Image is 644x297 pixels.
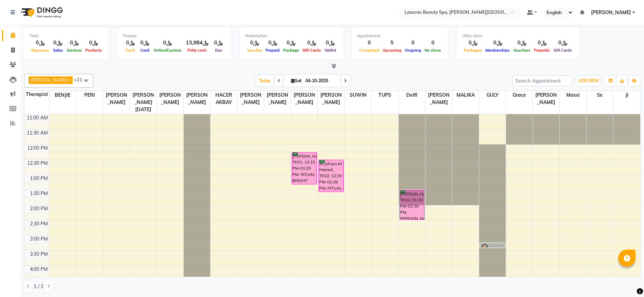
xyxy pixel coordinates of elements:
[426,91,452,107] span: [PERSON_NAME]
[256,75,273,86] span: Today
[292,152,316,184] div: [PERSON_NAME], TK01, 12:15 PM-01:20 PM, RITUAL BRIGHT BLUE ROCK | حمام الأحجار الزرقاء
[211,91,237,107] span: HACER AKBAY
[29,175,49,182] div: 1:00 PM
[591,9,631,16] span: [PERSON_NAME]
[372,91,398,99] span: TUPS
[211,39,226,47] div: ﷼0
[403,48,423,53] span: Ongoing
[533,91,559,107] span: [PERSON_NAME]
[552,48,574,53] span: Gift Cards
[30,39,51,47] div: ﷼0
[103,91,130,107] span: [PERSON_NAME]
[25,114,49,121] div: 11:00 AM
[381,39,403,47] div: 5
[51,39,65,47] div: ﷼0
[123,39,138,47] div: ﷼0
[345,91,371,99] span: SUWIN
[506,91,533,99] span: Grace
[183,39,211,47] div: ﷼13,984
[26,160,49,167] div: 12:30 PM
[301,48,323,53] span: Gift Cards
[323,39,338,47] div: ﷼0
[577,76,600,86] button: ADD NEW
[281,48,301,53] span: Package
[281,39,301,47] div: ﷼0
[152,48,183,53] span: Online/Custom
[29,205,49,212] div: 2:00 PM
[31,77,67,83] span: [PERSON_NAME]
[512,75,572,86] input: Search Appointment
[264,91,291,107] span: [PERSON_NAME]
[152,39,183,47] div: ﷼0
[84,48,104,53] span: Products
[65,48,84,53] span: Services
[484,48,512,53] span: Memberships
[67,77,71,83] a: x
[184,91,210,107] span: [PERSON_NAME]
[532,39,552,47] div: ﷼0
[512,48,532,53] span: Vouchers
[484,39,512,47] div: ﷼0
[578,78,599,83] span: ADD NEW
[462,39,484,47] div: ﷼0
[452,91,479,99] span: MALIKA
[318,91,344,107] span: [PERSON_NAME]
[480,243,505,247] div: [PERSON_NAME], TK03, 03:15 PM-03:16 PM, HAIR TRIM | قص أطراف الشعر
[264,48,281,53] span: Prepaid
[512,39,532,47] div: ﷼0
[357,33,443,39] div: Appointment
[30,48,51,53] span: Expenses
[138,39,152,47] div: ﷼0
[323,48,338,53] span: Wallet
[26,145,49,152] div: 12:00 PM
[30,33,104,39] div: Total
[587,91,613,99] span: se
[139,48,151,53] span: Card
[50,91,76,99] span: BENJIE
[291,91,318,107] span: [PERSON_NAME]
[399,91,425,99] span: Delfi
[24,91,49,98] div: Therapist
[245,39,264,47] div: ﷼0
[18,3,65,22] img: logo
[403,39,423,47] div: 0
[552,39,574,47] div: ﷼0
[560,91,586,99] span: massi
[264,39,281,47] div: ﷼0
[462,33,574,39] div: Other sales
[29,266,49,273] div: 4:00 PM
[34,283,43,290] span: 1 / 1
[76,91,103,99] span: PERI
[124,48,137,53] span: Cash
[74,77,87,82] span: +21
[25,129,49,137] div: 11:30 AM
[479,91,506,99] span: GULY
[65,39,84,47] div: ﷼0
[462,48,484,53] span: Packages
[123,33,226,39] div: Finance
[29,190,49,197] div: 1:30 PM
[303,76,338,86] input: 2025-10-04
[289,78,303,83] span: Sat
[381,48,403,53] span: Upcoming
[245,33,338,39] div: Redemption
[423,48,443,53] span: No show
[245,48,264,53] span: Voucher
[51,48,65,53] span: Sales
[532,48,552,53] span: Prepaids
[130,91,157,114] span: [PERSON_NAME][DATE]
[29,220,49,227] div: 2:30 PM
[357,48,381,53] span: Completed
[400,190,424,220] div: [PERSON_NAME], TK02, 01:30 PM-02:30 PM, [PERSON_NAME] | جلسة [PERSON_NAME]
[301,39,323,47] div: ﷼0
[319,160,343,192] div: Al Johara Al Hamed, TK02, 12:30 PM-01:35 PM, RITUAL BRIGHT BLUE ROCK | حمام الأحجار الزرقاء
[237,91,264,107] span: [PERSON_NAME]
[423,39,443,47] div: 0
[186,48,208,53] span: Petty cash
[357,39,381,47] div: 0
[29,235,49,243] div: 3:00 PM
[29,251,49,258] div: 3:30 PM
[84,39,104,47] div: ﷼0
[157,91,183,107] span: [PERSON_NAME]
[613,91,640,99] span: Ji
